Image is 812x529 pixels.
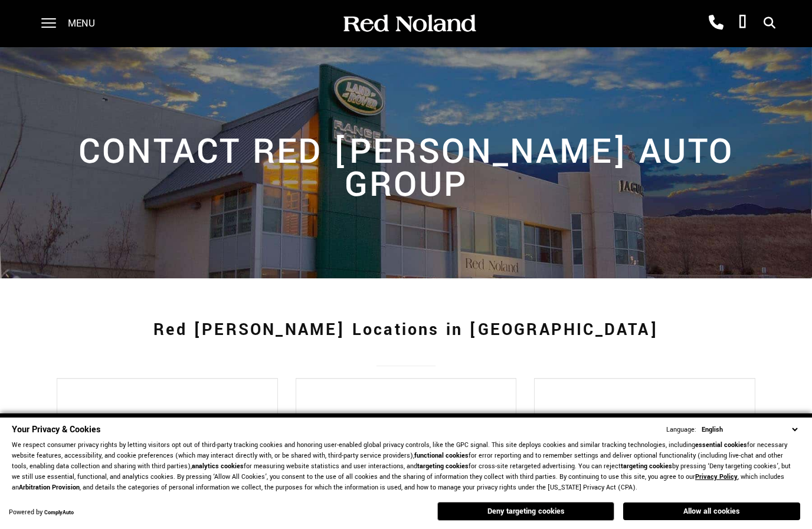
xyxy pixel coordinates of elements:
h2: Contact Red [PERSON_NAME] Auto Group [50,124,762,202]
strong: targeting cookies [417,462,469,471]
strong: targeting cookies [621,462,672,471]
span: Your Privacy & Cookies [12,423,100,436]
button: Deny targeting cookies [437,502,614,521]
a: Red [PERSON_NAME] Cadillac [68,402,266,512]
strong: functional cookies [414,451,469,460]
div: Language: [666,426,696,433]
p: We respect consumer privacy rights by letting visitors opt out of third-party tracking cookies an... [12,440,800,493]
strong: Arbitration Provision [19,483,80,492]
button: Allow all cookies [623,502,800,520]
strong: analytics cookies [192,462,244,471]
div: Powered by [9,509,74,517]
h1: Red [PERSON_NAME] Locations in [GEOGRAPHIC_DATA] [57,307,755,354]
strong: essential cookies [695,441,747,449]
a: Privacy Policy [695,472,738,481]
a: Red [PERSON_NAME] INFINITI [546,402,744,512]
img: Red Noland Auto Group [341,14,477,34]
a: ComplyAuto [44,509,74,517]
select: Language Select [699,424,800,435]
a: Red [PERSON_NAME] INEOS Grenadier [307,402,505,512]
